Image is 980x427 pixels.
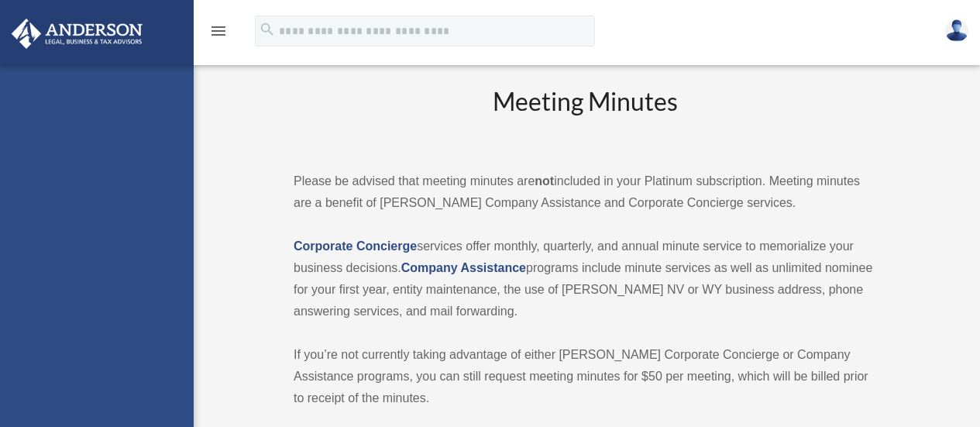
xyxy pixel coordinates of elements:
p: services offer monthly, quarterly, and annual minute service to memorialize your business decisio... [294,236,876,322]
i: search [259,21,276,38]
a: menu [209,27,228,40]
h2: Meeting Minutes [294,84,876,149]
img: User Pic [945,19,968,42]
img: Anderson Advisors Platinum Portal [7,19,147,49]
p: Please be advised that meeting minutes are included in your Platinum subscription. Meeting minute... [294,170,876,214]
p: If you’re not currently taking advantage of either [PERSON_NAME] Corporate Concierge or Company A... [294,344,876,409]
a: Company Assistance [401,261,526,274]
strong: not [535,174,554,188]
i: menu [209,22,228,40]
a: Corporate Concierge [294,239,417,253]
